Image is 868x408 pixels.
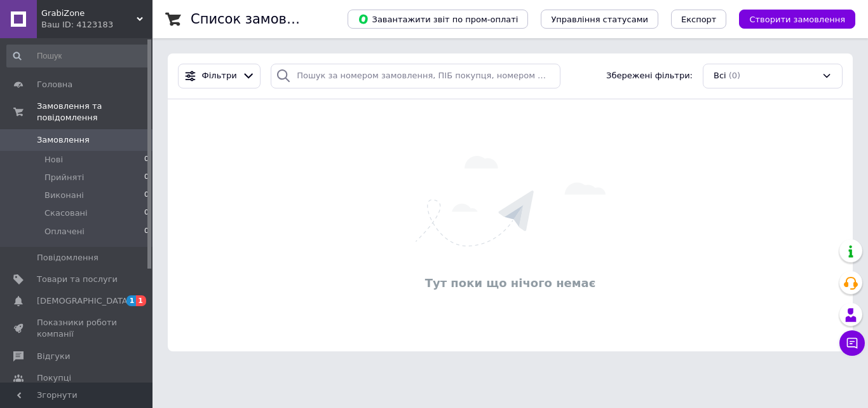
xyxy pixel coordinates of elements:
[37,372,71,384] span: Покупці
[714,70,726,82] span: Всі
[358,13,518,25] span: Завантажити звіт по пром-оплаті
[41,8,137,19] span: GrabiZone
[37,134,90,146] span: Замовлення
[37,252,98,264] span: Повідомлення
[348,10,528,29] button: Завантажити звіт по пром-оплаті
[136,295,146,306] span: 1
[44,172,84,183] span: Прийняті
[37,317,118,340] span: Показники роботи компанії
[126,295,137,306] span: 1
[37,101,153,123] span: Замовлення та повідомлення
[681,15,717,24] span: Експорт
[839,330,865,356] button: Чат з покупцем
[671,10,727,29] button: Експорт
[144,226,149,237] span: 0
[44,154,63,165] span: Нові
[202,70,237,82] span: Фільтри
[144,154,149,165] span: 0
[37,274,118,285] span: Товари та послуги
[749,15,845,24] span: Створити замовлення
[541,10,658,29] button: Управління статусами
[551,15,648,24] span: Управління статусами
[44,190,84,201] span: Виконані
[729,71,740,80] span: (0)
[44,208,88,219] span: Скасовані
[144,208,149,219] span: 0
[37,295,131,307] span: [DEMOGRAPHIC_DATA]
[37,79,72,90] span: Головна
[174,275,846,291] div: Тут поки що нічого немає
[6,45,150,67] input: Пошук
[44,226,85,237] span: Оплачені
[739,10,855,29] button: Створити замовлення
[37,351,70,362] span: Відгуки
[144,172,149,183] span: 0
[191,11,320,27] h1: Список замовлень
[606,70,693,82] span: Збережені фільтри:
[144,190,149,201] span: 0
[726,14,855,24] a: Створити замовлення
[41,19,153,31] div: Ваш ID: 4123183
[271,64,560,88] input: Пошук за номером замовлення, ПІБ покупця, номером телефону, Email, номером накладної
